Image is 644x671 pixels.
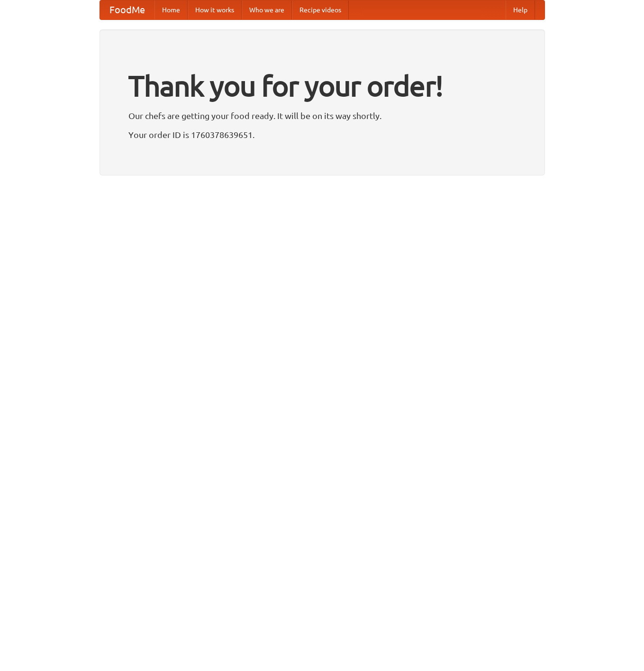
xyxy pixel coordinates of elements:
a: Help [506,0,535,19]
a: Recipe videos [292,0,349,19]
a: FoodMe [100,0,154,19]
h1: Thank you for your order! [128,63,516,109]
p: Our chefs are getting your food ready. It will be on its way shortly. [128,109,516,123]
a: How it works [188,0,242,19]
p: Your order ID is 1760378639651. [128,128,516,142]
a: Who we are [242,0,292,19]
a: Home [154,0,188,19]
